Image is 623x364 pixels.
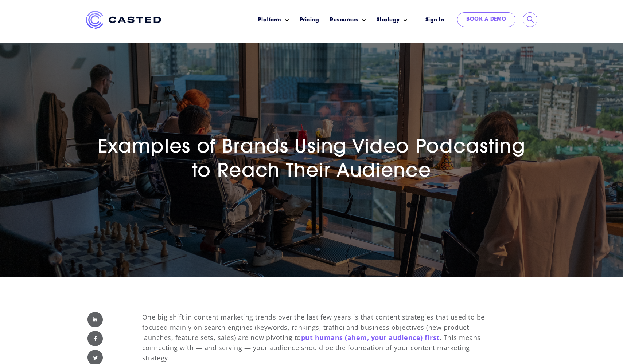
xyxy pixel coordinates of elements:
[258,16,281,24] a: Platform
[300,16,319,24] a: Pricing
[172,11,413,29] nav: Main menu
[377,16,400,24] a: Strategy
[416,12,454,28] a: Sign In
[87,312,103,327] img: Linked
[527,16,534,23] input: Submit
[86,11,161,29] img: Casted_Logo_Horizontal_FullColor_PUR_BLUE
[87,331,103,346] img: Facebook
[457,12,515,27] a: Book a Demo
[330,16,358,24] a: Resources
[98,138,526,181] span: Examples of Brands Using Video Podcasting to Reach Their Audience
[301,333,440,342] a: put humans (ahem, your audience) first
